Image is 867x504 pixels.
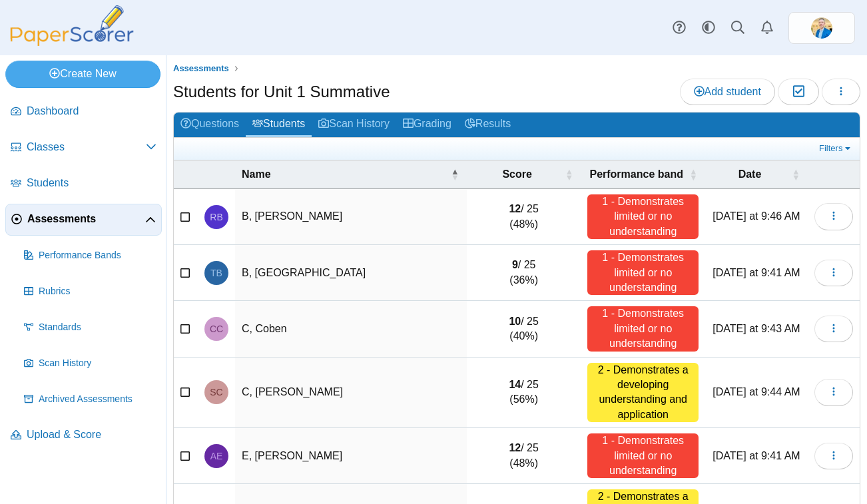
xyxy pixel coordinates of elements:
[235,358,467,429] td: C, [PERSON_NAME]
[39,285,156,298] span: Rubrics
[509,379,521,390] b: 14
[173,63,229,73] span: Assessments
[19,240,162,272] a: Performance Bands
[811,17,832,39] span: Travis McFarland
[27,104,156,119] span: Dashboard
[689,160,697,188] span: Performance band : Activate to sort
[19,276,162,308] a: Rubrics
[738,168,762,180] span: Date
[19,383,162,415] a: Archived Assessments
[713,210,800,222] time: Sep 11, 2025 at 9:46 AM
[713,267,800,278] time: Sep 11, 2025 at 9:41 AM
[210,387,222,397] span: Shanley C
[174,113,246,137] a: Questions
[752,13,782,43] a: Alerts
[680,79,775,105] a: Add student
[396,113,458,137] a: Grading
[587,433,699,478] div: 1 - Demonstrates limited or no understanding
[246,113,312,137] a: Students
[788,12,855,44] a: ps.jrF02AmRZeRNgPWo
[5,61,160,87] a: Create New
[210,451,223,461] span: Adelle E
[713,450,800,461] time: Sep 11, 2025 at 9:41 AM
[5,204,162,236] a: Assessments
[39,393,156,406] span: Archived Assessments
[509,316,521,327] b: 10
[502,168,531,180] span: Score
[587,194,699,239] div: 1 - Demonstrates limited or no understanding
[512,259,518,270] b: 9
[565,160,573,188] span: Score : Activate to sort
[27,140,146,154] span: Classes
[5,96,162,128] a: Dashboard
[811,17,832,39] img: ps.jrF02AmRZeRNgPWo
[170,61,232,77] a: Assessments
[458,113,517,137] a: Results
[27,176,156,190] span: Students
[39,321,156,334] span: Standards
[5,5,139,46] img: PaperScorer
[5,37,139,48] a: PaperScorer
[467,189,581,245] td: / 25 (48%)
[587,306,699,351] div: 1 - Demonstrates limited or no understanding
[27,427,156,442] span: Upload & Score
[235,245,467,301] td: B, [GEOGRAPHIC_DATA]
[242,168,271,180] span: Name
[235,301,467,357] td: C, Coben
[39,249,156,262] span: Performance Bands
[19,348,162,379] a: Scan History
[467,428,581,484] td: / 25 (48%)
[210,268,222,278] span: Trenton B
[235,189,467,245] td: B, [PERSON_NAME]
[235,428,467,484] td: E, [PERSON_NAME]
[451,160,459,188] span: Name : Activate to invert sorting
[210,324,223,334] span: Coben C
[589,168,683,180] span: Performance band
[5,132,162,164] a: Classes
[39,357,156,370] span: Scan History
[173,81,390,103] h1: Students for Unit 1 Summative
[467,245,581,301] td: / 25 (36%)
[694,86,761,97] span: Add student
[210,212,222,222] span: Rodrigo B
[312,113,396,137] a: Scan History
[509,442,521,453] b: 12
[587,250,699,295] div: 1 - Demonstrates limited or no understanding
[587,363,699,423] div: 2 - Demonstrates a developing understanding and application
[5,419,162,451] a: Upload & Score
[467,301,581,357] td: / 25 (40%)
[713,386,800,397] time: Sep 11, 2025 at 9:44 AM
[19,312,162,344] a: Standards
[5,168,162,200] a: Students
[27,212,145,226] span: Assessments
[467,358,581,429] td: / 25 (56%)
[509,203,521,214] b: 12
[713,323,800,334] time: Sep 11, 2025 at 9:43 AM
[792,160,800,188] span: Date : Activate to sort
[816,142,856,155] a: Filters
